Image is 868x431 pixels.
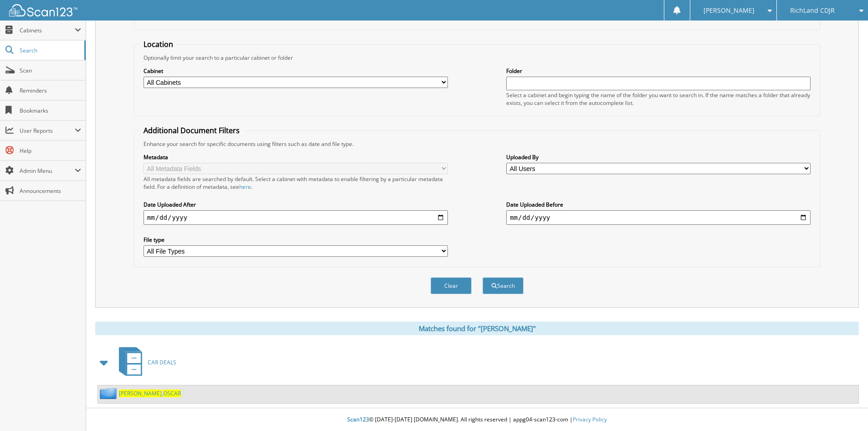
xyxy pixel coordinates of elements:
[573,415,607,423] a: Privacy Policy
[144,67,448,75] label: Cabinet
[506,67,811,75] label: Folder
[790,8,835,13] span: RichLand CDJR
[20,147,81,155] span: Help
[20,26,75,34] span: Cabinets
[506,153,811,161] label: Uploaded By
[506,91,811,107] div: Select a cabinet and begin typing the name of the folder you want to search in. If the name match...
[144,175,448,191] div: All metadata fields are searched by default. Select a cabinet with metadata to enable filtering b...
[20,67,81,74] span: Scan
[9,4,77,16] img: scan123-logo-white.svg
[113,344,176,380] a: CAR DEALS
[20,127,75,135] span: User Reports
[144,153,448,161] label: Metadata
[20,47,80,54] span: Search
[119,389,162,397] span: [PERSON_NAME]
[20,87,81,94] span: Reminders
[139,125,244,135] legend: Additional Document Filters
[506,201,811,208] label: Date Uploaded Before
[20,107,81,114] span: Bookmarks
[704,8,755,13] span: [PERSON_NAME]
[506,210,811,225] input: end
[100,388,119,399] img: folder2.png
[483,277,524,294] button: Search
[239,183,251,191] a: here
[163,389,181,397] span: OSCAR
[139,140,815,148] div: Enhance your search for specific documents using filters such as date and file type.
[139,39,178,49] legend: Location
[20,187,81,195] span: Announcements
[431,277,472,294] button: Clear
[20,167,75,175] span: Admin Menu
[86,409,868,431] div: © [DATE]-[DATE] [DOMAIN_NAME]. All rights reserved | appg04-scan123-com |
[822,387,868,431] iframe: Chat Widget
[144,236,448,244] label: File type
[144,210,448,225] input: start
[95,322,859,335] div: Matches found for "[PERSON_NAME]"
[347,415,369,423] span: Scan123
[144,201,448,208] label: Date Uploaded After
[139,54,815,62] div: Optionally limit your search to a particular cabinet or folder
[148,358,176,366] span: CAR DEALS
[119,389,181,397] a: [PERSON_NAME],OSCAR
